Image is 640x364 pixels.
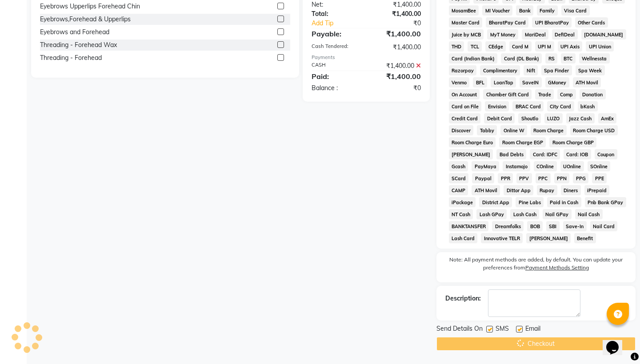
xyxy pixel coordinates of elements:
span: Innovative TELR [481,233,523,243]
span: SCard [449,173,469,183]
span: City Card [547,101,574,111]
div: Threading - Forehead [40,53,102,63]
span: Coupon [595,149,617,159]
span: Pine Labs [516,197,544,207]
span: Shoutlo [518,113,541,123]
span: iPrepaid [584,185,610,195]
span: Chamber Gift Card [483,89,532,99]
span: GMoney [545,77,569,87]
a: Add Tip [305,19,376,28]
span: Paypal [472,173,494,183]
span: PPG [573,173,588,183]
span: BFL [473,77,487,87]
div: Payments [312,54,421,61]
div: Eyebrows Upperlips Forehead Chin [40,2,140,11]
span: UPI Union [586,41,614,51]
span: BharatPay Card [486,17,528,28]
span: Online W [500,125,527,135]
span: Wellnessta [579,53,610,63]
span: Credit Card [449,113,481,123]
span: Bad Debts [496,149,526,159]
span: SBI [546,221,560,231]
span: Card M [509,41,532,51]
span: SaveIN [520,77,542,87]
span: SMS [496,324,509,335]
span: Nail GPay [543,209,572,219]
span: Other Cards [575,17,608,28]
div: ₹1,400.00 [366,43,428,52]
iframe: chat widget [603,328,631,355]
span: Bank [516,5,533,16]
span: BRAC Card [512,101,544,111]
span: LUZO [544,113,563,123]
div: Description: [445,294,481,303]
div: ₹0 [376,19,428,28]
span: UPI M [535,41,554,51]
span: Nail Cash [575,209,603,219]
span: PPV [516,173,532,183]
div: Cash Tendered: [305,43,366,52]
span: Send Details On [436,324,483,335]
div: ₹1,400.00 [366,71,428,82]
div: ₹1,400.00 [366,28,428,39]
span: [PERSON_NAME] [449,149,493,159]
span: Rupay [537,185,557,195]
span: PPC [536,173,551,183]
span: Pnb Bank GPay [585,197,626,207]
span: Family [537,5,558,16]
span: [PERSON_NAME] [526,233,571,243]
label: Note: All payment methods are added, by default. You can update your preferences from [445,256,627,275]
span: PPN [554,173,570,183]
span: Dittor App [504,185,533,195]
span: Room Charge USD [570,125,618,135]
span: Room Charge Euro [449,137,496,147]
div: Balance : [305,83,366,93]
span: Email [525,324,540,335]
label: Payment Methods Setting [525,264,589,272]
span: AmEx [598,113,617,123]
span: Diners [561,185,581,195]
span: MyT Money [487,29,518,40]
span: Juice by MCB [449,29,484,40]
span: Tabby [477,125,497,135]
div: Eyebrows,Forehead & Upperlips [40,15,131,24]
span: Card: IDFC [530,149,560,159]
div: Eyebrows and Forehead [40,28,109,37]
div: Paid: [305,71,366,82]
span: UPI Axis [558,41,583,51]
span: Card on File [449,101,482,111]
span: PPE [592,173,607,183]
span: MosamBee [449,5,479,16]
span: Card (DL Bank) [501,53,542,63]
span: ATH Movil [573,77,601,87]
span: DefiDeal [552,29,578,40]
span: Nail Card [590,221,618,231]
span: Comp [557,89,576,99]
span: bKash [578,101,598,111]
span: Room Charge EGP [499,137,546,147]
span: iPackage [449,197,476,207]
span: Lash Cash [510,209,539,219]
div: ₹1,400.00 [366,9,428,19]
span: Donation [580,89,606,99]
span: Razorpay [449,65,477,75]
span: Visa Card [561,5,590,16]
span: Venmo [449,77,470,87]
div: ₹0 [366,83,428,93]
div: CASH [305,61,366,71]
span: Complimentary [480,65,520,75]
span: Spa Finder [541,65,572,75]
span: Card (Indian Bank) [449,53,498,63]
div: Total: [305,9,366,19]
span: Room Charge [531,125,567,135]
span: Card: IOB [564,149,591,159]
span: Lash Card [449,233,478,243]
span: Nift [524,65,538,75]
span: CAMP [449,185,468,195]
span: Lash GPay [476,209,507,219]
span: COnline [534,161,557,171]
span: THD [449,41,464,51]
span: Debit Card [484,113,515,123]
span: [DOMAIN_NAME] [581,29,626,40]
span: PPR [498,173,513,183]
